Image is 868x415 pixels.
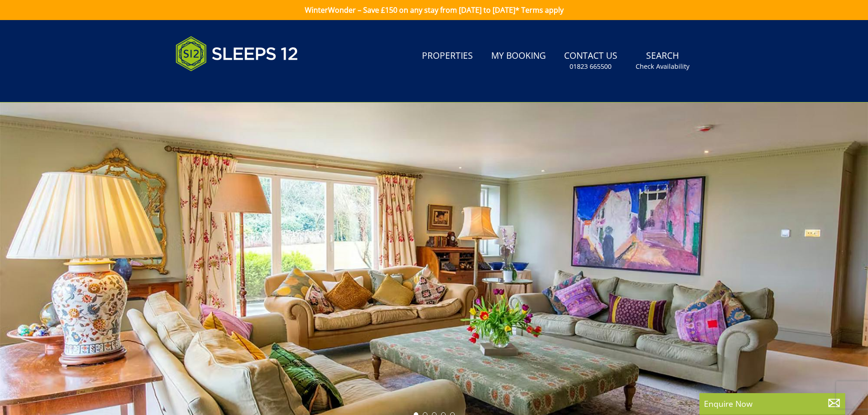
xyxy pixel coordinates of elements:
img: Sleeps 12 [175,31,298,77]
p: Enquire Now [704,398,841,410]
small: Check Availability [636,62,689,71]
a: SearchCheck Availability [632,46,693,76]
a: Properties [418,46,477,67]
a: Contact Us01823 665500 [560,46,621,76]
iframe: Customer reviews powered by Trustpilot [171,82,267,90]
a: My Booking [488,46,550,67]
small: 01823 665500 [570,62,611,71]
